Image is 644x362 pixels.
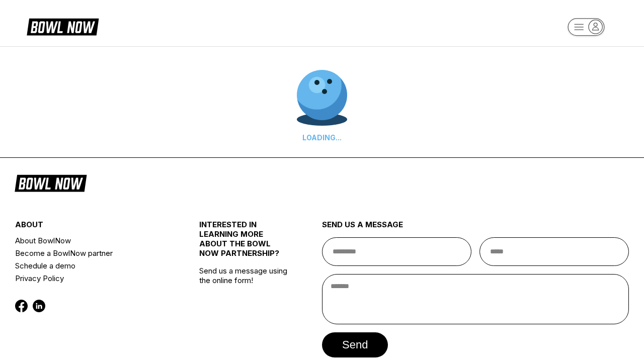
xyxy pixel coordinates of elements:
[15,234,169,247] a: About BowlNow
[322,332,388,357] button: send
[15,247,169,259] a: Become a BowlNow partner
[15,220,169,234] div: about
[199,220,291,266] div: INTERESTED IN LEARNING MORE ABOUT THE BOWL NOW PARTNERSHIP?
[15,259,169,272] a: Schedule a demo
[322,220,629,237] div: send us a message
[15,272,169,285] a: Privacy Policy
[297,133,347,142] div: LOADING...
